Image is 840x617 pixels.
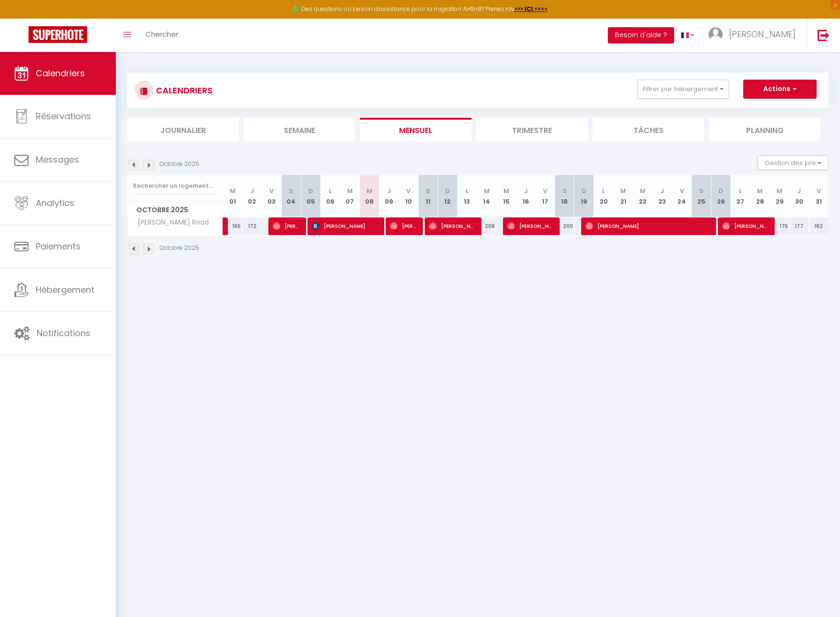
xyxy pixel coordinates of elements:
[637,80,729,99] button: Filtrer par hébergement
[582,186,586,195] abbr: D
[406,186,410,195] abbr: V
[133,177,217,195] input: Rechercher un logement...
[250,186,254,195] abbr: J
[484,186,490,195] abbr: M
[154,80,213,101] h3: CALENDRIERS
[672,175,692,217] th: 24
[269,186,274,195] abbr: V
[585,217,709,235] span: [PERSON_NAME]
[777,186,782,195] abbr: M
[127,118,239,141] li: Journalier
[379,175,399,217] th: 09
[466,186,469,195] abbr: L
[129,217,211,228] span: [PERSON_NAME] Road
[818,29,830,41] img: logout
[653,175,672,217] th: 23
[543,186,547,195] abbr: V
[36,240,81,252] span: Paiements
[329,186,332,195] abbr: L
[230,186,236,195] abbr: M
[36,284,94,296] span: Hébergement
[445,186,450,195] abbr: D
[709,118,820,141] li: Planning
[37,327,91,339] span: Notifications
[797,186,801,195] abbr: J
[312,217,377,235] span: [PERSON_NAME]
[640,186,645,195] abbr: M
[614,175,633,217] th: 21
[340,175,359,217] th: 07
[729,28,796,40] span: [PERSON_NAME]
[594,175,614,217] th: 20
[359,175,379,217] th: 08
[477,217,496,235] div: 208
[563,186,567,195] abbr: S
[387,186,391,195] abbr: J
[289,186,293,195] abbr: S
[457,175,477,217] th: 13
[711,175,731,217] th: 26
[281,175,301,217] th: 04
[476,118,588,141] li: Trimestre
[418,175,438,217] th: 11
[320,175,340,217] th: 06
[722,217,768,235] span: [PERSON_NAME]
[160,244,199,253] p: Octobre 2025
[223,175,243,217] th: 01
[602,186,605,195] abbr: L
[739,186,742,195] abbr: L
[516,175,535,217] th: 16
[620,186,626,195] abbr: M
[242,175,262,217] th: 02
[390,217,416,235] span: [PERSON_NAME]
[701,19,808,52] a: ... [PERSON_NAME]
[809,175,829,217] th: 31
[757,186,763,195] abbr: M
[817,186,821,195] abbr: V
[708,27,723,41] img: ...
[743,80,817,99] button: Actions
[770,175,789,217] th: 29
[593,118,704,141] li: Tâches
[399,175,418,217] th: 10
[36,67,85,79] span: Calendriers
[145,29,178,39] span: Chercher
[524,186,528,195] abbr: J
[789,175,809,217] th: 30
[347,186,353,195] abbr: M
[244,118,355,141] li: Semaine
[507,217,553,235] span: [PERSON_NAME]
[514,5,548,13] a: >>> ICI <<<<
[138,19,185,52] a: Chercher
[367,186,372,195] abbr: M
[633,175,653,217] th: 22
[36,110,91,122] span: Réservations
[758,155,829,170] button: Gestion des prix
[301,175,320,217] th: 05
[809,217,829,235] div: 182
[692,175,711,217] th: 25
[660,186,664,195] abbr: J
[128,203,223,217] span: Octobre 2025
[29,26,87,43] img: Super Booking
[36,154,79,165] span: Messages
[242,217,262,235] div: 172
[438,175,457,217] th: 12
[535,175,555,217] th: 17
[477,175,496,217] th: 14
[426,186,430,195] abbr: S
[574,175,594,217] th: 19
[160,160,199,169] p: Octobre 2025
[555,217,574,235] div: 200
[223,217,243,235] div: 165
[503,186,509,195] abbr: M
[750,175,770,217] th: 28
[718,186,723,195] abbr: D
[699,186,704,195] abbr: S
[608,27,674,43] button: Besoin d'aide ?
[555,175,574,217] th: 18
[680,186,684,195] abbr: V
[429,217,475,235] span: [PERSON_NAME] [PERSON_NAME]
[496,175,516,217] th: 15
